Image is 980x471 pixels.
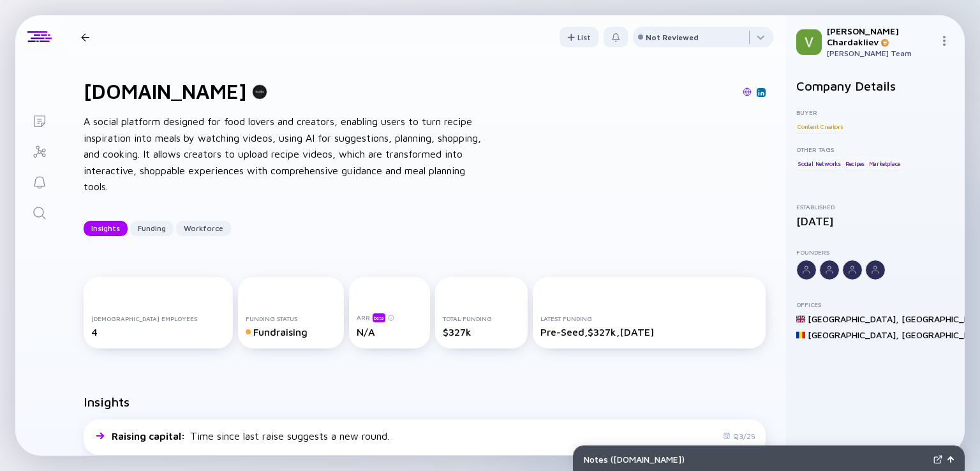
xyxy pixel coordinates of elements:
div: Not Reviewed [646,33,699,42]
div: Other Tags [796,146,954,153]
div: [GEOGRAPHIC_DATA] , [808,313,899,324]
img: Open Notes [947,456,954,463]
button: Funding [130,221,174,236]
a: Search [15,197,63,227]
div: Total Funding [443,315,520,322]
div: Recipes [844,157,866,170]
h2: Company Details [796,78,954,93]
div: [DATE] [796,214,954,228]
div: Marketplace [868,157,902,170]
a: Lists [15,105,63,135]
div: [DEMOGRAPHIC_DATA] Employees [91,315,225,322]
div: Pre-Seed, $327k, [DATE] [540,326,758,338]
div: ARR [357,313,422,322]
span: Raising capital : [112,430,188,442]
img: FoodFix.Tech Linkedin Page [758,89,764,96]
div: [PERSON_NAME] Chardakliev [827,26,934,47]
div: Latest Funding [540,315,758,322]
div: Buyer [796,108,954,116]
button: Workforce [176,221,231,236]
img: Expand Notes [933,455,942,464]
div: Insights [84,218,128,238]
a: Reminders [15,166,63,197]
img: Romania Flag [796,331,805,340]
div: Offices [796,301,954,308]
div: A social platform designed for food lovers and creators, enabling users to turn recipe inspiratio... [84,114,492,195]
div: [PERSON_NAME] Team [827,49,934,58]
div: Social Networks [796,157,842,170]
div: Notes ( [DOMAIN_NAME] ) [584,454,928,465]
img: FoodFix.Tech Website [743,87,752,96]
img: United Kingdom Flag [796,315,805,324]
div: $327k [443,326,520,338]
div: Founders [796,248,954,256]
div: 4 [91,326,225,338]
div: [GEOGRAPHIC_DATA] , [808,329,899,340]
h1: [DOMAIN_NAME] [84,79,247,103]
div: Time since last raise suggests a new round. [112,430,389,442]
div: beta [373,313,385,322]
button: List [560,27,598,47]
img: Menu [939,36,949,46]
div: Workforce [176,218,231,238]
div: Established [796,203,954,211]
div: Funding [130,218,174,238]
div: List [560,27,598,47]
a: Investor Map [15,135,63,166]
div: Q3/25 [723,431,755,441]
div: Fundraising [246,326,336,338]
div: N/A [357,326,422,338]
div: Content Creators [796,120,845,133]
button: Insights [84,221,128,236]
img: Viktor Profile Picture [796,29,822,55]
h2: Insights [84,394,130,409]
div: Funding Status [246,315,336,322]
